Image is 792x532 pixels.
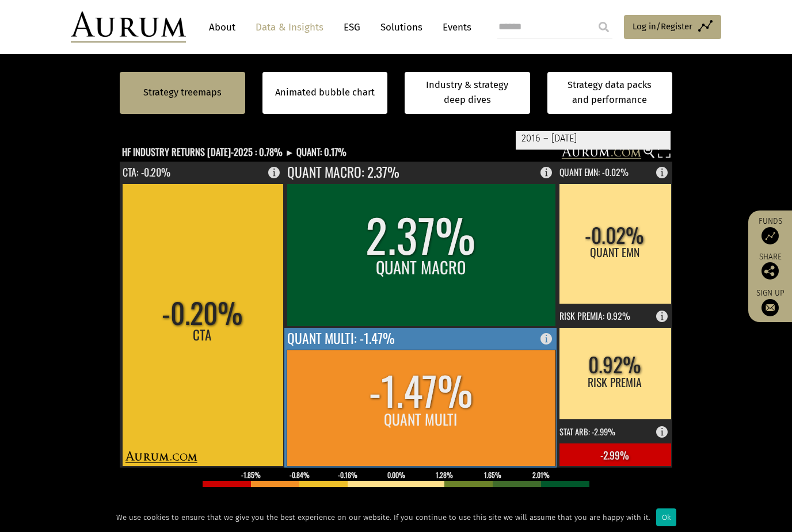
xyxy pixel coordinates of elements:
[143,85,222,100] a: Strategy treemaps
[275,85,375,100] a: Animated bubble chart
[375,17,428,38] a: Solutions
[250,17,329,38] a: Data & Insights
[761,227,779,244] img: Access Funds
[624,15,721,39] a: Log in/Register
[405,72,530,114] a: Industry & strategy deep dives
[338,17,366,38] a: ESG
[761,262,779,280] img: Share this post
[633,20,692,33] span: Log in/Register
[437,17,471,38] a: Events
[71,12,186,43] img: Aurum
[656,508,676,526] div: Ok
[592,16,615,39] input: Submit
[516,128,671,149] div: 2016 – [DATE]
[547,72,673,114] a: Strategy data packs and performance
[203,17,241,38] a: About
[754,216,786,244] a: Funds
[761,299,779,316] img: Sign up to our newsletter
[754,288,786,316] a: Sign up
[754,253,786,280] div: Share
